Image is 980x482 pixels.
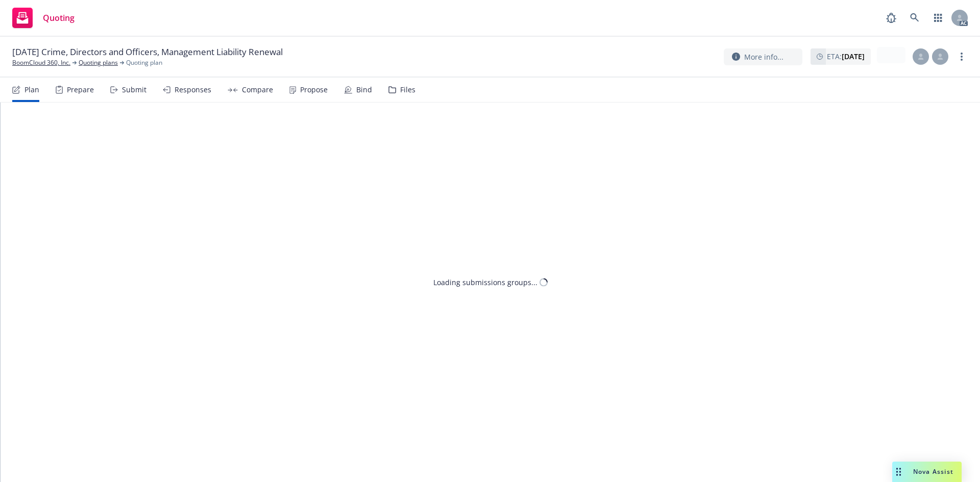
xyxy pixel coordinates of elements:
span: Quoting plan [126,58,162,67]
a: Search [904,8,925,28]
div: Bind [356,86,372,94]
div: Files [400,86,415,94]
div: Compare [242,86,273,94]
strong: [DATE] [842,52,865,61]
button: More info... [724,48,802,65]
a: Quoting [8,4,79,32]
a: more [955,50,968,63]
span: Quoting [43,14,75,22]
a: Report a Bug [881,8,901,28]
span: More info... [744,52,783,62]
a: BoomCloud 360, Inc. [12,58,70,67]
div: Loading submissions groups... [433,277,537,288]
span: Nova Assist [913,467,953,476]
a: Switch app [928,8,948,28]
a: Quoting plans [79,58,118,67]
div: Responses [175,86,211,94]
span: ETA : [827,51,865,62]
div: Plan [24,86,39,94]
button: Nova Assist [892,462,962,482]
div: Prepare [67,86,94,94]
span: [DATE] Crime, Directors and Officers, Management Liability Renewal [12,46,283,58]
div: Submit [122,86,146,94]
div: Drag to move [892,462,905,482]
div: Propose [300,86,328,94]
